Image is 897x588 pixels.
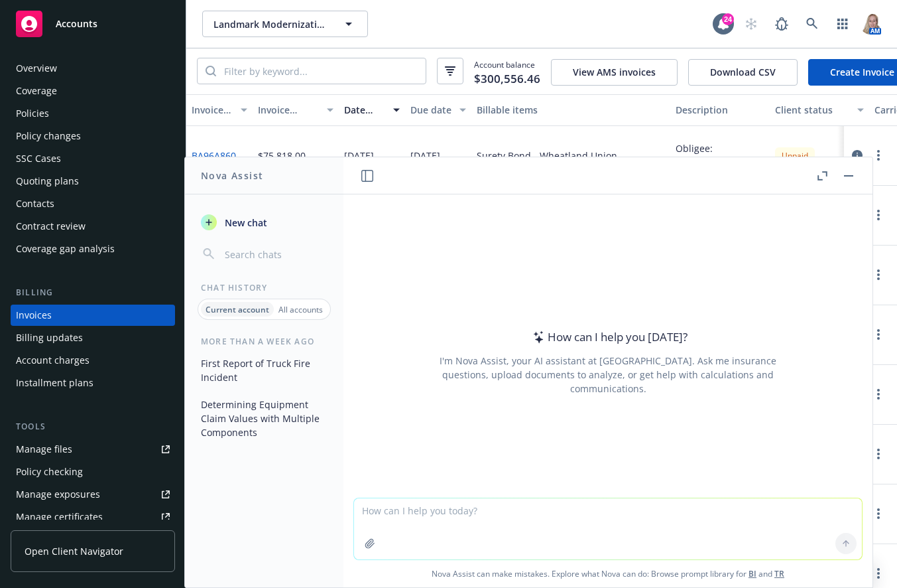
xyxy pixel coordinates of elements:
[201,169,263,183] h1: Nova Assist
[344,103,385,117] div: Date issued
[16,58,57,79] div: Overview
[11,148,175,169] a: SSC Cases
[278,304,323,315] p: All accounts
[775,147,815,164] div: Unpaid
[16,80,57,102] div: Coverage
[11,484,175,505] a: Manage exposures
[11,238,175,259] a: Coverage gap analysis
[11,193,175,214] a: Contacts
[11,103,175,124] a: Policies
[258,149,306,163] div: $75,818.00
[829,11,856,37] a: Switch app
[16,350,90,371] div: Account charges
[206,66,216,76] svg: Search
[11,327,175,348] a: Billing updates
[11,305,175,326] a: Invoices
[722,13,734,25] div: 24
[775,103,849,117] div: Client status
[11,439,175,460] a: Manage files
[16,148,61,169] div: SSC Cases
[471,94,670,126] button: Billable items
[344,149,374,163] div: [DATE]
[253,94,339,126] button: Invoice amount
[11,216,175,237] a: Contract review
[11,171,175,192] a: Quoting plans
[670,94,770,126] button: Description
[16,305,52,326] div: Invoices
[676,103,764,117] div: Description
[11,80,175,102] a: Coverage
[206,304,269,315] p: Current account
[16,461,83,482] div: Policy checking
[16,103,49,124] div: Policies
[474,59,540,84] span: Account balance
[11,506,175,528] a: Manage certificates
[11,350,175,371] a: Account charges
[799,11,825,37] a: Search
[688,59,798,86] button: Download CSV
[196,210,333,234] button: New chat
[774,568,784,579] a: TR
[16,216,86,237] div: Contract review
[213,17,328,31] span: Landmark Modernization Contractors
[16,484,100,505] div: Manage exposures
[16,327,83,348] div: Billing updates
[405,94,471,126] button: Due date
[192,103,233,117] div: Invoice ID
[185,336,343,347] div: More than a week ago
[56,19,97,29] span: Accounts
[11,5,175,42] a: Accounts
[196,352,333,388] button: First Report of Truck Fire Incident
[770,94,869,126] button: Client status
[477,149,665,163] div: Surety Bond - Wheatland Union HSD/Multi-Purpose Bldg - 9475967
[202,11,368,37] button: Landmark Modernization Contractors
[11,461,175,482] a: Policy checking
[216,58,426,84] input: Filter by keyword...
[11,58,175,79] a: Overview
[529,329,688,346] div: How can I help you [DATE]?
[192,149,236,163] a: BA96A860
[11,125,175,147] a: Policy changes
[185,282,343,293] div: Chat History
[16,439,72,460] div: Manage files
[676,141,764,169] div: Obligee: [GEOGRAPHIC_DATA] Contract/Bond Amount: $10,197,179.00 Desc: [GEOGRAPHIC_DATA] Multi-Pur...
[25,544,123,558] span: Open Client Navigator
[768,11,795,37] a: Report a Bug
[11,372,175,394] a: Installment plans
[349,560,867,587] span: Nova Assist can make mistakes. Explore what Nova can do: Browse prompt library for and
[410,103,451,117] div: Due date
[196,394,333,443] button: Determining Equipment Claim Values with Multiple Components
[748,568,756,579] a: BI
[186,94,253,126] button: Invoice ID
[16,238,115,259] div: Coverage gap analysis
[11,420,175,433] div: Tools
[738,11,764,37] a: Start snowing
[258,103,319,117] div: Invoice amount
[422,354,794,396] div: I'm Nova Assist, your AI assistant at [GEOGRAPHIC_DATA]. Ask me insurance questions, upload docum...
[16,506,103,528] div: Manage certificates
[551,59,678,86] button: View AMS invoices
[474,70,540,88] span: $300,556.46
[477,103,665,117] div: Billable items
[16,372,93,394] div: Installment plans
[16,193,54,214] div: Contacts
[11,286,175,299] div: Billing
[222,245,328,263] input: Search chats
[860,13,881,35] img: photo
[16,125,81,147] div: Policy changes
[339,94,405,126] button: Date issued
[222,216,267,230] span: New chat
[16,171,79,192] div: Quoting plans
[410,149,440,163] div: [DATE]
